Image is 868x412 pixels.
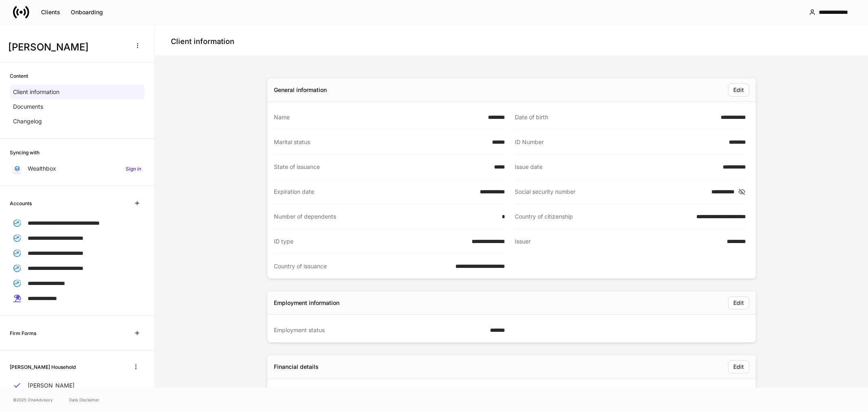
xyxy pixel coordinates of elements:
button: Edit [728,83,749,96]
div: ID Number [515,138,724,146]
button: Clients [36,6,66,19]
div: Marital status [274,138,487,146]
div: Onboarding [71,9,103,15]
h6: Content [10,72,28,80]
div: Expiration date [274,188,475,196]
a: [PERSON_NAME] [10,378,144,393]
div: Issuer [515,237,722,246]
div: State of issuance [274,163,489,171]
div: Social security number [515,188,706,196]
div: Country of issuance [274,262,450,270]
button: Edit [728,296,749,309]
h6: Accounts [10,199,32,207]
div: Clients [41,9,60,15]
h6: Sign in [126,165,141,173]
p: Documents [13,103,43,111]
div: Country of citizenship [515,213,691,221]
div: Employment information [274,299,339,307]
div: Name [274,113,483,121]
div: Edit [733,364,744,370]
div: Issue date [515,163,718,171]
span: © 2025 OneAdvisory [13,397,53,403]
div: Financial details [274,363,319,371]
a: Changelog [10,114,144,129]
div: Employment status [274,326,485,334]
a: Documents [10,99,144,114]
p: [PERSON_NAME] [28,381,74,390]
div: Edit [733,87,744,93]
h6: Firm Forms [10,329,36,337]
p: Client information [13,88,59,96]
p: Wealthbox [28,164,56,173]
div: General information [274,86,327,94]
a: WealthboxSign in [10,161,144,176]
a: Client information [10,85,144,99]
a: Data Disclaimer [69,397,99,403]
h4: Client information [171,37,234,46]
div: ID type [274,237,467,245]
button: Edit [728,360,749,373]
div: Edit [733,300,744,306]
h3: [PERSON_NAME] [8,41,126,54]
div: Number of dependents [274,213,497,221]
p: Changelog [13,117,42,125]
button: Onboarding [66,6,108,19]
div: Date of birth [515,113,716,121]
h6: [PERSON_NAME] Household [10,363,76,371]
h6: Syncing with [10,149,39,156]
